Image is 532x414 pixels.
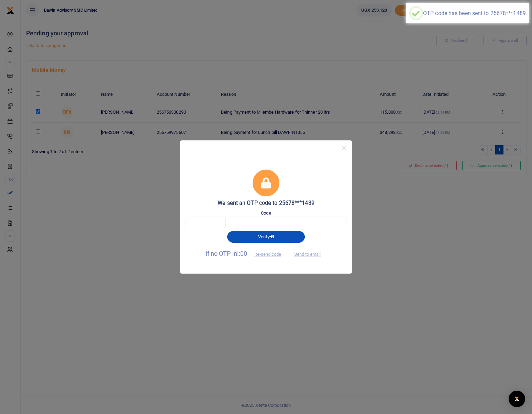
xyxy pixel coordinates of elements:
[423,10,526,16] div: OTP code has been sent to 25678***1489
[509,391,525,407] div: Open Intercom Messenger
[206,250,287,257] span: If no OTP in
[237,250,247,257] span: !:00
[227,231,305,243] button: Verify
[186,200,346,207] h5: We sent an OTP code to 25678***1489
[339,143,349,153] button: Close
[261,210,271,217] label: Code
